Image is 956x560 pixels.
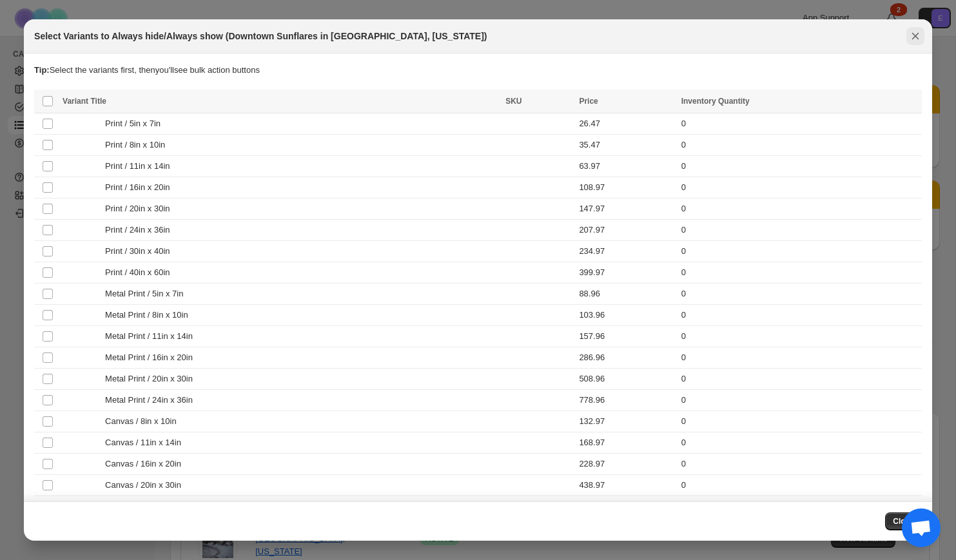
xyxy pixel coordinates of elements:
span: Print / 8in x 10in [105,139,172,151]
span: Canvas / 16in x 20in [105,458,188,470]
span: Metal Print / 5in x 7in [105,287,190,300]
td: 0 [678,475,922,496]
td: 0 [678,496,922,517]
span: Metal Print / 20in x 30in [105,372,200,385]
td: 63.97 [575,156,677,177]
h2: Select Variants to Always hide/Always show (Downtown Sunflares in [GEOGRAPHIC_DATA], [US_STATE]) [34,30,487,43]
td: 0 [678,156,922,177]
td: 228.97 [575,454,677,475]
span: Canvas / 11in x 14in [105,436,188,449]
p: Select the variants first, then you'll see bulk action buttons [34,64,922,77]
span: Inventory Quantity [681,97,750,106]
button: Close [885,512,922,530]
td: 147.97 [575,198,677,220]
span: Print / 11in x 14in [105,160,177,173]
span: Print / 16in x 20in [105,181,177,194]
td: 0 [678,411,922,432]
td: 399.97 [575,262,677,284]
span: Print / 5in x 7in [105,117,168,130]
span: Canvas / 24in x 36in [105,500,188,513]
td: 438.97 [575,475,677,496]
td: 35.47 [575,135,677,156]
span: Variant Title [63,97,106,106]
span: Print / 24in x 36in [105,224,177,237]
span: Close [893,516,914,526]
td: 0 [678,220,922,241]
td: 0 [678,326,922,347]
div: Open chat [902,508,941,547]
span: SKU [505,97,522,106]
td: 0 [678,135,922,156]
span: Metal Print / 24in x 36in [105,394,200,407]
td: 0 [678,177,922,198]
td: 157.96 [575,326,677,347]
button: Close [906,27,924,45]
span: Metal Print / 8in x 10in [105,309,195,322]
td: 528.97 [575,496,677,517]
td: 0 [678,262,922,284]
span: Metal Print / 16in x 20in [105,351,200,364]
td: 132.97 [575,411,677,432]
span: Metal Print / 11in x 14in [105,330,200,343]
td: 207.97 [575,220,677,241]
td: 0 [678,432,922,454]
td: 168.97 [575,432,677,454]
td: 0 [678,113,922,135]
td: 778.96 [575,390,677,411]
span: Canvas / 8in x 10in [105,415,183,428]
td: 286.96 [575,347,677,369]
td: 0 [678,284,922,305]
td: 0 [678,198,922,220]
td: 26.47 [575,113,677,135]
td: 0 [678,305,922,326]
td: 0 [678,369,922,390]
td: 103.96 [575,305,677,326]
td: 234.97 [575,241,677,262]
td: 108.97 [575,177,677,198]
td: 0 [678,241,922,262]
span: Price [579,97,598,106]
td: 0 [678,390,922,411]
td: 88.96 [575,284,677,305]
span: Print / 40in x 60in [105,266,177,279]
td: 508.96 [575,369,677,390]
td: 0 [678,347,922,369]
span: Print / 30in x 40in [105,245,177,258]
span: Print / 20in x 30in [105,202,177,215]
span: Canvas / 20in x 30in [105,479,188,492]
td: 0 [678,454,922,475]
strong: Tip: [34,65,50,75]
